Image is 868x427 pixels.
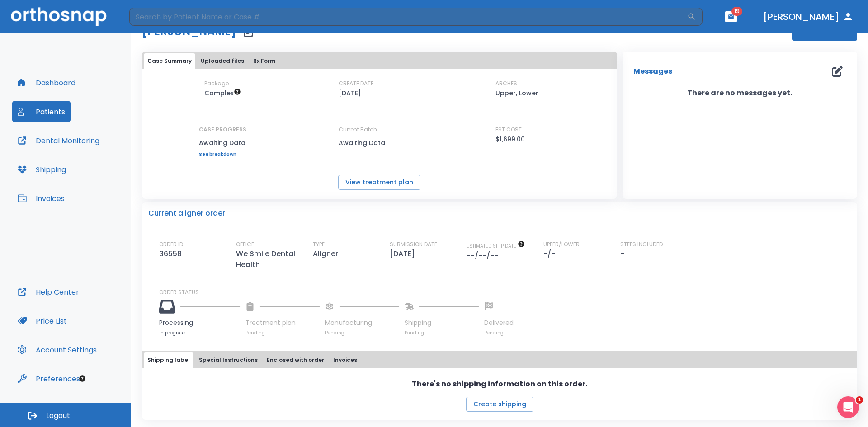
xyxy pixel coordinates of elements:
span: 1 [856,396,863,404]
p: [DATE] [339,88,361,99]
p: Delivered [484,318,514,328]
button: [PERSON_NAME] [759,9,857,25]
p: UPPER/LOWER [543,240,580,249]
p: There's no shipping information on this order. [412,379,587,389]
p: We Smile Dental Health [236,249,313,270]
p: Pending [245,329,320,336]
img: Orthosnap [11,7,107,26]
button: Help Center [12,281,85,303]
p: [DATE] [390,249,419,259]
p: Treatment plan [245,318,320,328]
button: Invoices [12,188,70,209]
h1: [PERSON_NAME] [142,26,236,37]
p: Upper, Lower [495,88,538,99]
span: Up to 50 Steps (100 aligners) [204,89,241,98]
p: Awaiting Data [199,137,246,148]
p: $1,699.00 [495,134,525,145]
p: -/- [543,249,559,259]
p: Awaiting Data [339,137,420,148]
button: Shipping [12,159,71,180]
button: Account Settings [12,339,102,361]
button: Price List [12,310,72,332]
p: STEPS INCLUDED [620,240,663,249]
div: Tooltip anchor [78,375,86,383]
button: Shipping label [144,352,193,368]
a: See breakdown [199,152,246,157]
button: Special Instructions [195,352,261,368]
button: Preferences [12,368,85,389]
button: Patients [12,101,71,122]
button: Uploaded files [197,53,248,69]
p: Current aligner order [148,208,225,219]
p: CREATE DATE [339,80,373,88]
p: Manufacturing [325,318,399,328]
p: OFFICE [236,240,254,249]
span: The date will be available after approving treatment plan [467,243,525,249]
p: Package [204,80,229,88]
p: Pending [405,329,479,336]
p: Shipping [405,318,479,328]
button: Create shipping [466,397,533,412]
div: tabs [144,53,615,69]
div: tabs [144,352,855,368]
button: Dental Monitoring [12,130,105,151]
p: Aligner [313,249,342,259]
p: Processing [159,318,240,328]
button: Dashboard [12,72,81,94]
p: Pending [484,329,514,336]
span: 19 [731,7,742,16]
p: ORDER ID [159,240,183,249]
p: Current Batch [339,126,420,134]
button: Case Summary [144,53,195,69]
p: There are no messages yet. [623,88,857,99]
button: View treatment plan [338,175,420,190]
input: Search by Patient Name or Case # [129,8,687,26]
p: Pending [325,329,399,336]
p: EST COST [495,126,522,134]
p: 36558 [159,249,185,259]
p: ORDER STATUS [159,288,851,296]
span: Logout [46,411,70,421]
button: Rx Form [250,53,279,69]
p: --/--/-- [467,250,502,261]
p: Messages [633,66,672,77]
p: CASE PROGRESS [199,126,246,134]
button: Invoices [330,352,361,368]
button: Enclosed with order [263,352,328,368]
p: - [620,249,624,259]
iframe: Intercom live chat [837,396,859,418]
p: ARCHES [495,80,517,88]
p: TYPE [313,240,325,249]
p: SUBMISSION DATE [390,240,437,249]
p: In progress [159,329,240,336]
